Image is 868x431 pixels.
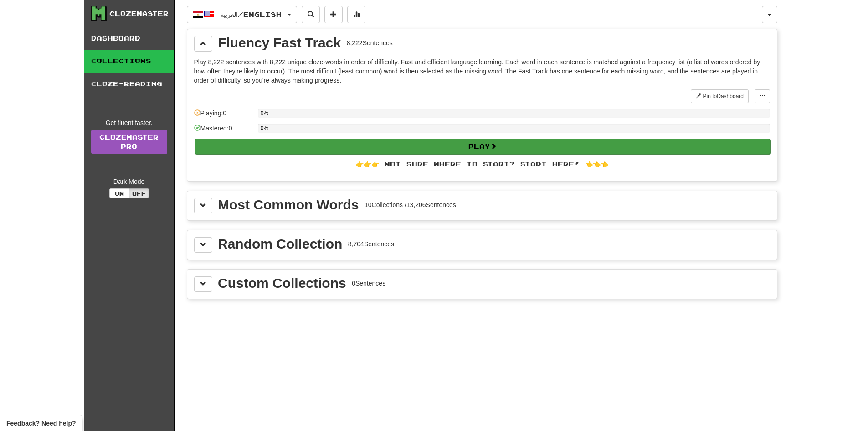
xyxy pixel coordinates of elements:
a: ClozemasterPro [91,130,167,154]
span: العربية / English [220,10,282,18]
div: Dark Mode [91,177,167,186]
button: More stats [347,6,365,23]
button: Search sentences [302,6,320,23]
button: Add sentence to collection [324,6,343,23]
div: Random Collection [218,237,342,251]
a: Cloze-Reading [84,73,174,95]
div: Custom Collections [218,276,346,290]
span: Open feedback widget [6,419,76,428]
a: Dashboard [84,27,174,50]
button: Off [129,188,149,198]
div: Clozemaster [109,9,169,18]
div: 👉👉👉 Not sure where to start? Start here! 👈👈👈 [194,160,770,169]
div: Fluency Fast Track [218,36,341,50]
div: 8,222 Sentences [347,38,393,47]
div: 0 Sentences [352,279,385,288]
div: 10 Collections / 13,206 Sentences [365,200,456,209]
button: On [109,188,129,198]
p: Play 8,222 sentences with 8,222 unique cloze-words in order of difficulty. Fast and efficient lan... [194,57,770,85]
div: Most Common Words [218,198,359,212]
button: Pin toDashboard [691,89,749,103]
button: العربية/English [187,6,297,23]
button: Play [195,139,770,154]
div: Get fluent faster. [91,118,167,127]
div: Mastered: 0 [194,124,253,139]
a: Collections [84,50,174,73]
div: 8,704 Sentences [348,239,394,249]
div: Playing: 0 [194,109,253,124]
